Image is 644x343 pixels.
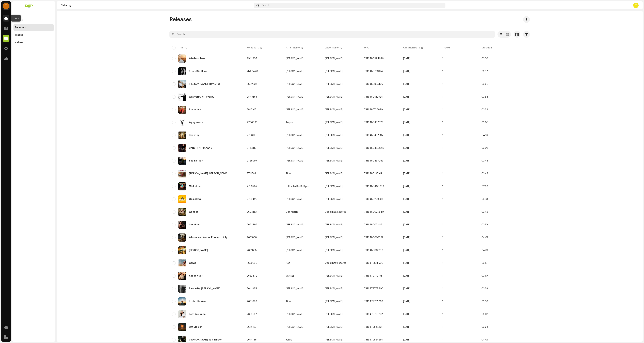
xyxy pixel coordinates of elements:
span: 03:30 [481,57,488,60]
img: 1d119443-14d2-4a4f-94c7-a0987be546ea [178,55,186,63]
div: In Hierdie Weer [189,300,207,303]
span: 7316479765894 [364,300,383,303]
re-m-nav-item: Videos [13,39,54,46]
div: [PERSON_NAME] [286,109,303,111]
span: 7316480457597 [364,134,383,136]
div: Title [178,46,184,49]
span: 03:43 [481,211,488,213]
span: Vonk Musiek [325,185,343,188]
span: 2641896 [247,300,257,303]
div: [PERSON_NAME] [286,236,303,239]
span: 2756282 [247,185,257,188]
span: 7316480400289 [364,185,384,188]
span: 1 [442,339,443,341]
span: Vonk Musiek [325,160,343,162]
span: Mari Bosman [286,109,319,111]
span: 7316480195109 [364,172,382,175]
div: Kaggelvuur [189,275,203,277]
div: [PERSON_NAME] [286,70,303,73]
span: Apr 17, 2025 [403,121,410,124]
span: Jun 4, 2025 [403,96,410,98]
span: 2614159 [247,326,256,328]
div: Golwe [189,262,196,264]
span: 2633472 [247,275,257,277]
img: 3c0e1927-622b-4bd0-b82b-3db560fa9b42 [178,106,186,114]
span: 03:37 [481,70,488,73]
span: 04:16 [481,134,488,136]
div: [PERSON_NAME] [286,83,303,85]
span: Jan 30, 2025 [403,300,410,303]
div: Gift Matjila [286,211,298,213]
img: 53bda5cf-7e23-48a8-8c7c-a9e47582b3ef [178,246,186,254]
span: Rudi Kleingeld [286,198,319,200]
span: Wynand Strydom [286,57,319,60]
span: Vonk Musiek [325,57,343,60]
img: a0f35f72-fda7-4988-84a6-e71e9e004a8e [178,221,186,229]
span: 1 [442,287,443,290]
span: 2765997 [247,160,257,162]
span: 2614148 [247,339,257,341]
div: [PERSON_NAME] [286,224,303,226]
span: Anton Myburgh [286,96,319,98]
span: Vonk Musiek [325,339,343,341]
span: Neil Nachtrein [286,326,319,328]
span: Feb 26, 2025 [403,249,410,251]
span: 2733429 [247,198,257,200]
img: eeffedc7-d2aa-429d-ad8d-8f185706581b [178,67,186,75]
span: Apr 17, 2025 [403,160,410,162]
div: [PERSON_NAME] [286,313,303,315]
div: [PERSON_NAME] [286,134,303,136]
div: Ampie [286,121,293,124]
span: 03:30 [481,300,488,303]
span: 7316479885509 [364,262,383,264]
span: JohnJ [286,339,319,341]
div: Tino [286,300,291,303]
span: Search [262,4,269,7]
div: [PERSON_NAME] [286,147,303,149]
div: Releases [15,26,26,29]
span: Wynand Strydom [286,160,319,162]
span: 7316479584594 [364,339,383,341]
span: 2941207 [247,57,257,60]
img: d1009e3e-9f7c-4761-a766-c8d25da5b8ed [178,157,186,165]
span: 03:10 [481,275,488,277]
div: Hart Van 'n Boer [189,339,222,341]
span: 7316480994696 [364,57,384,60]
span: Jan 24, 2025 [403,313,410,315]
input: Search [169,31,495,38]
span: 03:00 [481,121,488,124]
div: Catalog [61,4,252,7]
span: Vonk Musiek [325,287,343,290]
span: 1 [442,96,443,98]
span: Mar 6, 2025 [403,211,410,213]
div: Plek In My Hart [189,287,220,290]
span: 1 [442,70,443,73]
div: Artist Name [286,46,300,49]
span: CoolerBox Records [325,262,346,264]
span: Vonk Musiek [325,134,343,136]
span: 2764113 [247,147,256,149]
span: Mar 18, 2025 [403,172,410,175]
span: Tino [286,172,319,175]
img: 548bdce1-e0ba-4643-bfb1-a5a093189771 [178,80,186,88]
img: 2f3e8d28-a68d-466d-ae17-90565d760963 [178,233,186,242]
div: [PERSON_NAME] [286,96,303,98]
div: [PERSON_NAME] [286,249,303,251]
span: 1 [442,236,443,239]
span: 2641885 [247,287,257,290]
span: 2711563 [247,172,256,175]
span: Logan Pietersen [286,236,319,239]
div: Altyd Jonk [189,249,208,251]
div: Tino [286,172,291,175]
span: 1 [442,134,443,136]
span: 1 [442,211,443,213]
img: d321ef42-499a-4b85-b089-38396e02601c [178,118,186,127]
span: Apr 16, 2025 [403,147,410,149]
span: Vonk Musiek [325,172,343,175]
div: [PERSON_NAME] [286,287,303,290]
div: JohnJ [286,339,292,341]
div: Sonkring [189,134,200,136]
span: Jan 24, 2025 [403,275,410,277]
span: 2681888 [247,236,257,239]
span: Mar 26, 2025 [403,198,410,200]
